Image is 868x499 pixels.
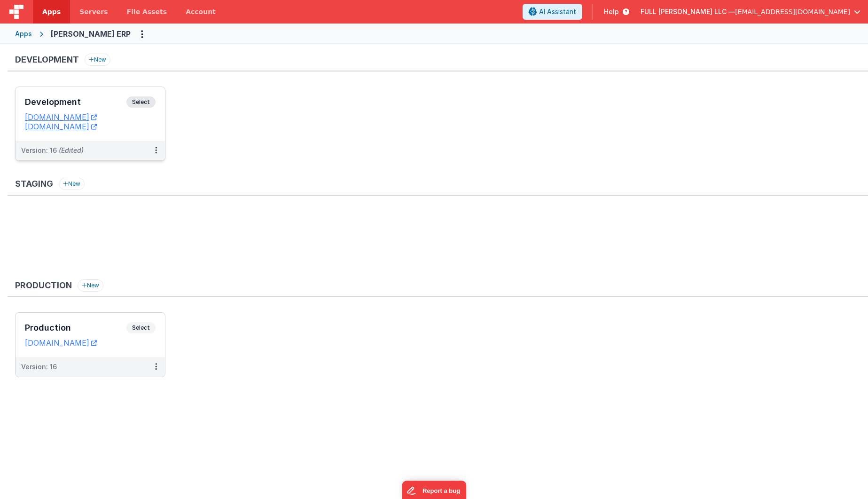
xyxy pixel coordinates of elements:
button: New [59,178,85,190]
div: Apps [15,29,32,39]
a: [DOMAIN_NAME] [25,112,97,122]
span: AI Assistant [539,7,576,16]
div: [PERSON_NAME] ERP [51,28,131,40]
button: Options [134,26,149,41]
button: AI Assistant [523,4,582,20]
span: [EMAIL_ADDRESS][DOMAIN_NAME] [735,7,850,16]
button: New [85,54,110,66]
button: New [78,279,103,292]
span: Servers [79,7,108,16]
span: Select [126,96,156,108]
span: (Edited) [59,146,84,154]
h3: Development [25,97,126,107]
h3: Production [15,281,72,290]
span: File Assets [127,7,167,16]
a: [DOMAIN_NAME] [25,338,97,348]
div: Version: 16 [21,146,84,155]
span: Select [126,322,156,333]
h3: Staging [15,179,53,189]
a: [DOMAIN_NAME] [25,122,97,131]
h3: Development [15,55,79,64]
button: FULL [PERSON_NAME] LLC — [EMAIL_ADDRESS][DOMAIN_NAME] [641,7,860,16]
span: Help [604,7,619,16]
span: Apps [42,7,61,16]
div: Version: 16 [21,362,57,372]
h3: Production [25,323,126,333]
span: FULL [PERSON_NAME] LLC — [641,7,735,16]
